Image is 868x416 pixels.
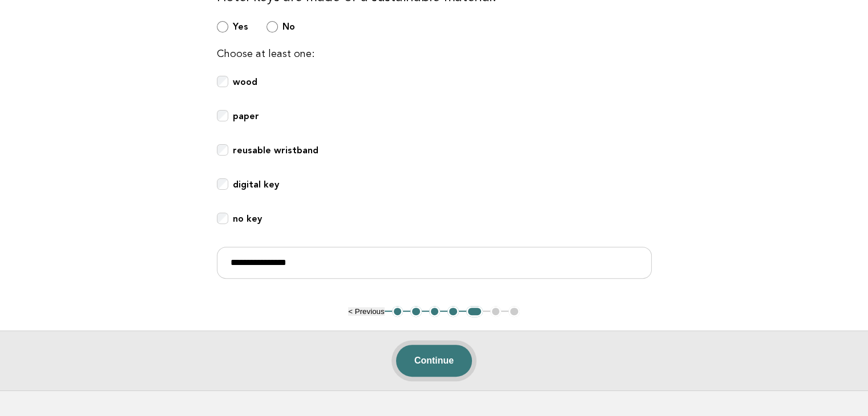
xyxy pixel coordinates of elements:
[282,21,295,32] b: No
[410,306,422,317] button: 2
[233,111,259,121] b: paper
[396,345,472,377] button: Continue
[348,307,384,316] button: < Previous
[233,179,279,190] b: digital key
[233,76,257,87] b: wood
[233,213,262,224] b: no key
[233,145,318,156] b: reusable wristband
[429,306,441,317] button: 3
[233,21,248,32] b: Yes
[217,46,652,62] p: Choose at least one:
[447,306,459,317] button: 4
[392,306,403,317] button: 1
[466,306,483,317] button: 5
